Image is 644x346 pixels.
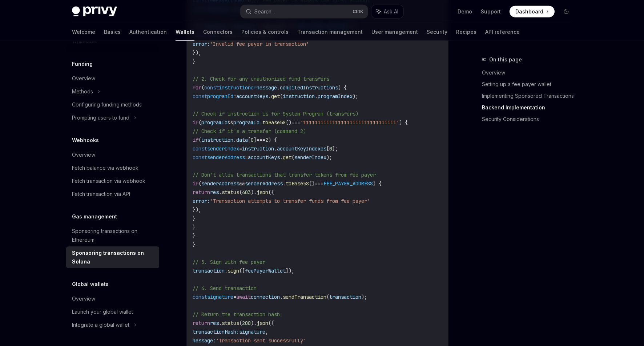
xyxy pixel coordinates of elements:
span: programIndex [318,93,353,100]
span: compiledInstructions [280,84,338,91]
a: Recipes [456,23,476,41]
span: . [259,119,262,126]
span: return [193,189,210,196]
span: sign [228,267,239,274]
a: Authentication [129,23,167,41]
span: // Return the transaction hash [193,311,280,318]
span: instruction [219,84,251,91]
span: } [193,224,196,230]
a: Security Considerations [482,113,578,125]
span: res [210,189,219,196]
span: connection [251,294,280,300]
span: json [257,189,268,196]
div: Sponsoring transactions on Solana [72,249,155,266]
a: Backend Implementation [482,102,578,113]
span: ( [326,294,329,300]
span: } [193,215,196,222]
span: ( [198,180,201,187]
h5: Gas management [72,212,117,221]
span: const [193,145,207,152]
span: 'Transaction sent successfully' [216,337,306,344]
div: Methods [72,87,93,96]
span: ({ [268,320,274,326]
span: signature [239,329,265,335]
span: if [193,137,198,143]
a: Sponsoring transactions on Solana [66,246,159,268]
span: = [239,145,242,152]
span: Dashboard [515,8,543,15]
span: . [315,93,318,100]
div: Prompting users to fund [72,113,129,122]
a: Basics [104,23,121,41]
a: Configuring funding methods [66,98,159,111]
a: Fetch transaction via webhook [66,174,159,188]
span: ] [254,137,257,143]
span: 0 [329,145,332,152]
span: = [233,93,236,100]
span: message [257,84,277,91]
span: sendTransaction [283,294,326,300]
span: . [219,320,222,326]
span: accountKeyIndexes [277,145,326,152]
span: [ [248,137,251,143]
span: await [236,294,251,300]
span: . [280,294,283,300]
div: Integrate a global wallet [72,321,129,329]
a: Transaction management [297,23,363,41]
a: Implementing Sponsored Transactions [482,90,578,102]
div: Fetch balance via webhook [72,164,138,172]
a: Overview [482,67,578,79]
span: ); [361,294,367,300]
div: Configuring funding methods [72,100,142,109]
span: ( [280,93,283,100]
a: Overview [66,148,159,161]
span: 'Invalid fee payer in transaction' [210,41,309,47]
span: ([ [239,267,245,274]
span: 'Transaction attempts to transfer funds from fee payer' [210,198,370,204]
span: instruction [283,93,315,100]
span: . [277,84,280,91]
a: Connectors [203,23,233,41]
span: // Don't allow transactions that transfer tokens from fee payer [193,172,376,178]
span: && [239,180,245,187]
span: toBase58 [286,180,309,187]
span: 2 [265,137,268,143]
span: const [193,154,207,161]
span: ) { [338,84,347,91]
span: programId [233,119,259,126]
a: API reference [485,23,520,41]
span: ( [198,137,201,143]
a: Overview [66,292,159,305]
h5: Webhooks [72,136,99,145]
a: Support [481,8,501,15]
span: } [193,241,196,248]
span: return [193,320,210,326]
span: accountKeys [236,93,268,100]
h5: Funding [72,60,93,68]
span: instruction [201,137,233,143]
span: && [228,119,233,126]
span: senderAddress [201,180,239,187]
img: dark logo [72,7,117,17]
div: Launch your global wallet [72,307,133,316]
div: Overview [72,150,95,159]
a: Fetch transaction via API [66,188,159,201]
span: message: [193,337,216,344]
span: Ask AI [384,8,398,15]
span: ); [353,93,358,100]
div: Search... [254,7,275,16]
span: // 2. Check for any unauthorized fund transfers [193,76,329,82]
button: Toggle dark mode [560,6,572,17]
span: const [204,84,219,91]
span: [ [326,145,329,152]
span: 403 [242,189,251,196]
span: ( [291,154,294,161]
span: // 3. Sign with fee payer [193,259,265,265]
span: feePayerWallet [245,267,286,274]
span: // 4. Send transaction [193,285,257,291]
span: Ctrl K [353,9,363,15]
span: ) { [373,180,382,187]
h5: Global wallets [72,280,109,289]
span: = [233,294,236,300]
span: programId [207,93,233,100]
